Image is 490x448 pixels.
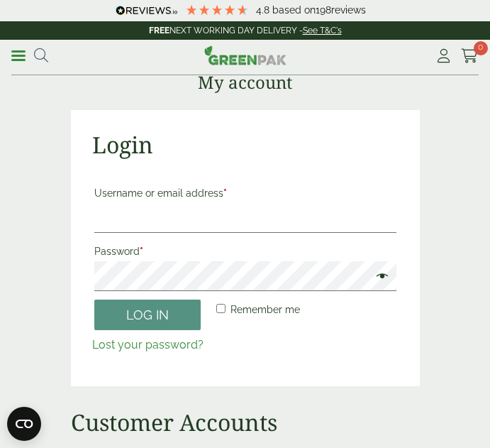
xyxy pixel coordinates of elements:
[198,72,292,93] h1: My account
[7,407,41,441] button: Open CMP widget
[316,4,331,16] span: 198
[474,41,488,55] span: 0
[256,4,272,16] span: 4.8
[92,131,399,158] h2: Login
[303,26,342,35] a: See T&C's
[149,26,169,35] strong: FREE
[94,300,201,330] button: Log in
[94,183,396,203] label: Username or email address
[461,49,479,63] i: Cart
[185,4,249,16] div: 4.79 Stars
[71,409,420,436] h2: Customer Accounts
[92,338,204,351] a: Lost your password?
[435,49,452,63] i: My Account
[116,6,177,16] img: REVIEWS.io
[94,241,396,261] label: Password
[272,4,316,16] span: Based on
[216,304,225,313] input: Remember me
[331,4,366,16] span: reviews
[461,45,479,67] a: 0
[204,45,286,65] img: GreenPak Supplies
[230,304,300,315] span: Remember me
